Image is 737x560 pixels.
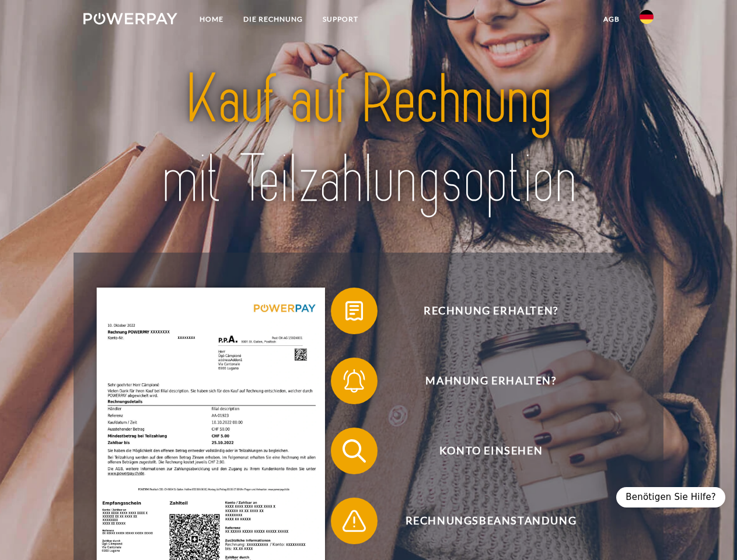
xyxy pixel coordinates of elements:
span: Konto einsehen [348,428,634,474]
a: Home [190,9,233,30]
a: SUPPORT [313,9,368,30]
img: qb_search.svg [340,436,369,466]
span: Mahnung erhalten? [348,358,634,404]
img: qb_bill.svg [340,296,369,325]
img: de [640,10,654,24]
span: Rechnung erhalten? [348,288,634,334]
img: title-powerpay_de.svg [111,56,626,223]
div: Benötigen Sie Hilfe? [616,487,725,508]
img: logo-powerpay-white.svg [83,13,177,24]
button: Konto einsehen [331,428,634,474]
span: Rechnungsbeanstandung [348,498,634,544]
a: DIE RECHNUNG [233,9,313,30]
button: Rechnung erhalten? [331,288,634,334]
img: qb_bell.svg [340,366,369,395]
button: Rechnungsbeanstandung [331,498,634,544]
button: Mahnung erhalten? [331,358,634,404]
img: qb_warning.svg [340,506,369,535]
a: agb [593,9,630,30]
